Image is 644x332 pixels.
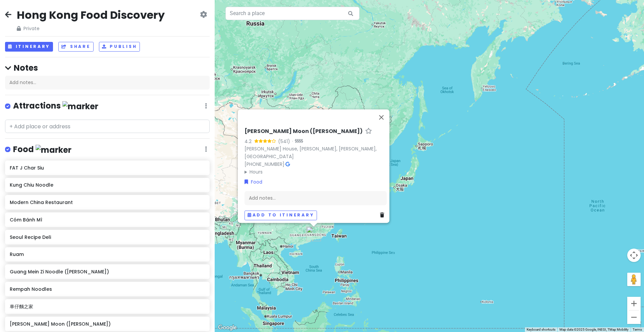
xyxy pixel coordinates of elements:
[380,211,387,219] a: Delete place
[559,328,629,331] span: Map data ©2025 Google, INEGI, TMap Mobility
[627,273,641,286] button: Drag Pegman onto the map to open Street View
[216,323,238,332] a: Open this area in Google Maps (opens a new window)
[36,145,71,155] img: marker
[216,323,238,332] img: Google
[627,249,641,262] button: Map camera controls
[5,63,210,73] h4: Notes
[527,327,555,332] button: Keyboard shortcuts
[5,120,210,133] input: + Add place or address
[99,42,140,52] button: Publish
[13,101,98,112] h4: Attractions
[290,138,303,145] div: ·
[245,168,387,176] summary: Hours
[10,269,205,275] h6: Guang Mein Zi Noodle ([PERSON_NAME])
[62,101,98,112] img: marker
[245,210,317,220] button: Add to itinerary
[10,199,205,205] h6: Modern China Restaurant
[17,25,165,32] span: Private
[633,328,642,331] a: Terms (opens in new tab)
[10,321,205,327] h6: [PERSON_NAME] Moon ([PERSON_NAME])
[10,217,205,223] h6: Cóm Bánh Mì
[278,138,290,145] div: (541)
[627,311,641,324] button: Zoom out
[245,161,284,168] a: [PHONE_NUMBER]
[306,226,321,241] div: Dalat Vietnamese Restaurant
[10,304,205,310] h6: 車仔麵之家
[10,182,205,188] h6: Kung Chiu Noodle
[245,145,377,160] a: [PERSON_NAME] House, [PERSON_NAME], [PERSON_NAME], [GEOGRAPHIC_DATA]
[10,286,205,292] h6: Rempah Noodles
[58,42,93,52] button: Share
[245,191,387,205] div: Add notes...
[5,76,210,90] div: Add notes...
[365,128,372,135] a: Star place
[245,128,387,176] div: ·
[285,162,290,167] i: Google Maps
[627,297,641,310] button: Zoom in
[10,165,205,171] h6: FAT J Char Siu
[10,251,205,257] h6: Ruam
[245,138,254,145] div: 4.2
[373,109,389,125] button: Close
[13,144,71,155] h4: Food
[10,234,205,240] h6: Seoul Recipe Deli
[17,8,165,22] h2: Hong Kong Food Discovery
[245,178,262,186] a: Food
[245,128,363,135] h6: [PERSON_NAME] Moon ([PERSON_NAME])
[5,42,53,52] button: Itinerary
[225,7,360,20] input: Search a place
